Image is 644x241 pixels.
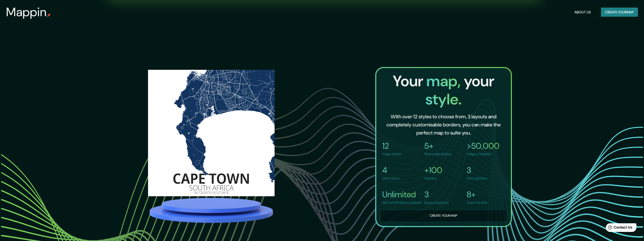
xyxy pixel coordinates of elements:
p: print sizes [382,175,399,181]
p: maps created [467,151,500,157]
p: text and frame colours [382,200,421,206]
h3: Mappin [6,5,47,19]
h4: 3 [467,165,487,175]
p: layout options [424,200,449,206]
p: map styles [382,151,401,157]
img: cape-town.png [148,70,275,196]
button: Create your map [380,210,507,222]
h2: Your your [380,72,507,108]
span: style. [425,89,462,109]
button: Create yourmap [601,8,638,17]
h4: Unlimited [382,189,421,200]
button: About Us [572,8,593,17]
p: text options [467,175,487,181]
h4: 3 [424,189,449,200]
img: platform.png [148,196,275,224]
h4: 5+ [424,141,451,151]
h4: +100 [424,165,442,175]
span: map, [426,71,464,91]
p: free map styles [424,151,451,157]
h4: 12 [382,141,401,151]
h4: >50,000 [467,141,500,151]
h4: 4 [382,165,399,175]
iframe: Help widget launcher [599,221,638,235]
img: mappin-pin [47,13,51,17]
h6: With over 12 styles to choose from, 3 layouts and completely customisable borders, you can make t... [384,113,503,137]
h4: 8+ [467,189,487,200]
p: zoom levels [467,200,487,206]
p: frames [424,175,442,181]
